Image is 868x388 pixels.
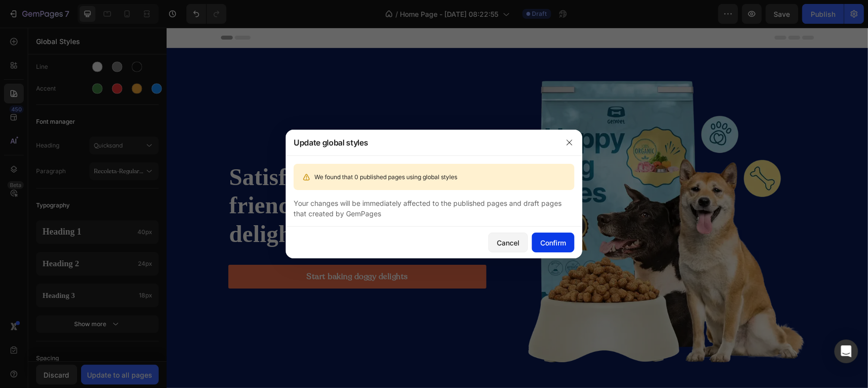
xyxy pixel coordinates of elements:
span: We found that 0 published pages using global styles [314,173,457,182]
div: Start baking doggy delights [140,243,241,255]
button: Cancel [488,233,528,252]
div: Cancel [497,238,520,248]
div: Update global styles [294,137,368,148]
div: Confirm [540,238,566,248]
button: Confirm [532,233,574,252]
a: Start baking doggy delights [62,237,320,261]
img: Pet_Food_Supplies_-_One_Product_Store.webp [358,52,640,335]
p: Satisfy your furry friends with homemade delights they'll crave [63,135,319,221]
div: Your changes will be immediately affected to the published pages and draft pages that created by ... [294,198,574,219]
div: Open Intercom Messenger [834,339,858,363]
